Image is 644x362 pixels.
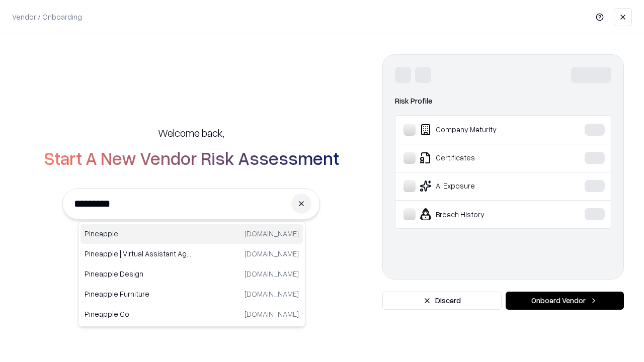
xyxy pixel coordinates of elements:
[44,148,339,168] h2: Start A New Vendor Risk Assessment
[245,228,299,239] p: [DOMAIN_NAME]
[78,221,305,327] div: Suggestions
[158,126,224,140] h5: Welcome back,
[404,180,554,192] div: AI Exposure
[382,292,502,310] button: Discard
[404,124,554,136] div: Company Maturity
[12,12,82,22] p: Vendor / Onboarding
[245,309,299,319] p: [DOMAIN_NAME]
[85,248,192,259] p: Pineapple | Virtual Assistant Agency
[245,268,299,279] p: [DOMAIN_NAME]
[85,309,192,319] p: Pineapple Co
[245,248,299,259] p: [DOMAIN_NAME]
[85,289,192,299] p: Pineapple Furniture
[85,228,192,239] p: Pineapple
[506,292,624,310] button: Onboard Vendor
[245,289,299,299] p: [DOMAIN_NAME]
[404,208,554,220] div: Breach History
[395,95,611,107] div: Risk Profile
[404,152,554,164] div: Certificates
[85,268,192,279] p: Pineapple Design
